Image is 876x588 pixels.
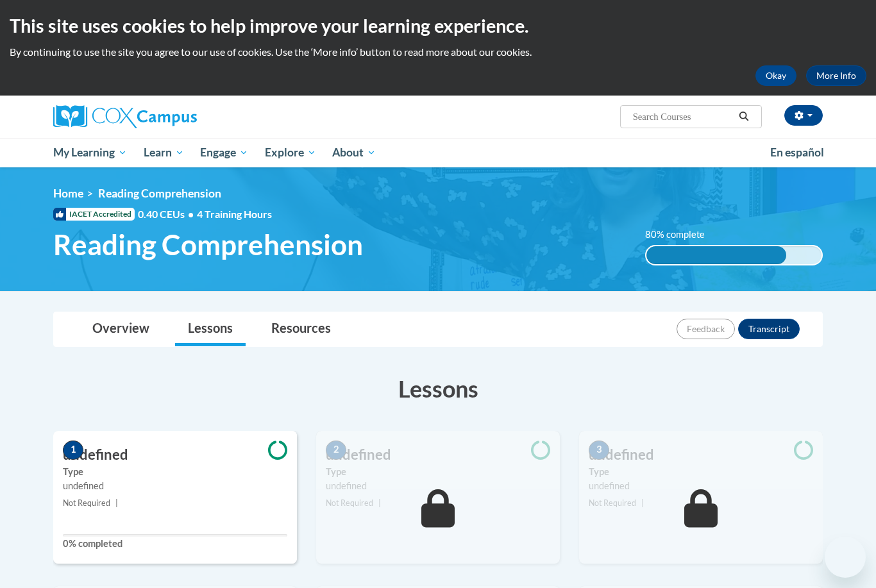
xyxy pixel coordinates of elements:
[63,479,287,493] div: undefined
[738,319,800,339] button: Transcript
[677,319,735,339] button: Feedback
[53,208,135,221] span: IACET Accredited
[135,138,192,167] a: Learn
[258,312,344,346] a: Resources
[10,13,866,38] h2: This site uses cookies to help improve your learning experience.
[632,109,734,124] input: Search Courses
[825,537,866,578] iframe: Button to launch messaging window
[175,312,246,346] a: Lessons
[770,146,824,159] span: En español
[192,138,257,167] a: Engage
[53,373,823,405] h3: Lessons
[579,445,823,465] h3: undefined
[53,105,197,128] img: Cox Campus
[63,465,287,479] label: Type
[645,228,719,242] label: 80% complete
[257,138,324,167] a: Explore
[53,445,297,465] h3: undefined
[589,441,609,460] span: 3
[316,445,560,465] h3: undefined
[589,465,813,479] label: Type
[188,208,194,220] span: •
[326,479,550,493] div: undefined
[63,537,287,551] label: 0% completed
[589,498,636,508] span: Not Required
[200,145,248,160] span: Engage
[784,105,823,126] button: Account Settings
[53,145,127,160] span: My Learning
[144,145,184,160] span: Learn
[63,498,110,508] span: Not Required
[806,65,866,86] a: More Info
[646,246,787,264] div: 80% complete
[53,105,297,128] a: Cox Campus
[326,441,346,460] span: 2
[589,479,813,493] div: undefined
[197,208,272,220] span: 4 Training Hours
[138,207,197,221] span: 0.40 CEUs
[53,228,363,262] span: Reading Comprehension
[98,187,221,200] span: Reading Comprehension
[63,441,83,460] span: 1
[326,498,373,508] span: Not Required
[265,145,316,160] span: Explore
[115,498,118,508] span: |
[324,138,385,167] a: About
[641,498,644,508] span: |
[80,312,162,346] a: Overview
[326,465,550,479] label: Type
[762,139,832,166] a: En español
[332,145,376,160] span: About
[53,187,83,200] a: Home
[10,45,866,59] p: By continuing to use the site you agree to our use of cookies. Use the ‘More info’ button to read...
[34,138,842,167] div: Main menu
[734,109,754,124] button: Search
[45,138,135,167] a: My Learning
[378,498,381,508] span: |
[755,65,796,86] button: Okay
